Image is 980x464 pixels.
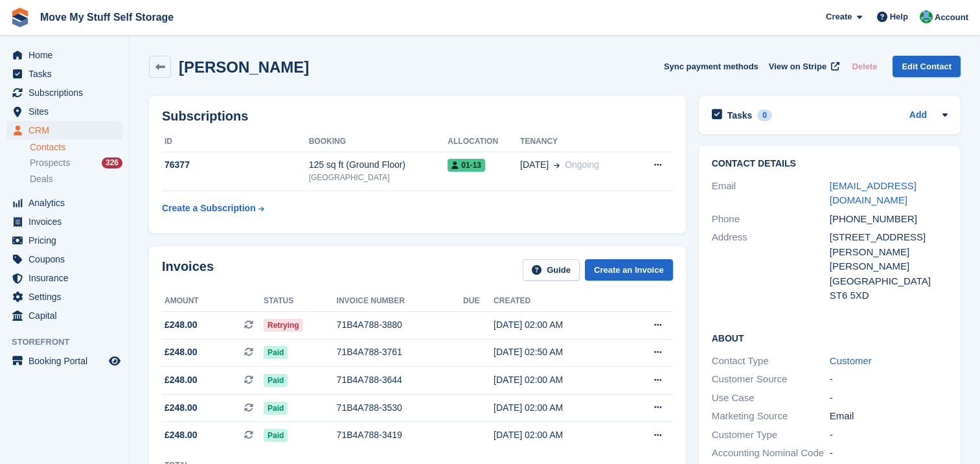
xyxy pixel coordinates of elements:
[826,10,852,23] span: Create
[6,102,122,121] a: menu
[264,429,288,442] span: Paid
[664,56,758,77] button: Sync payment methods
[585,259,673,281] a: Create an Invoice
[448,132,520,152] th: Allocation
[830,212,948,227] div: [PHONE_NUMBER]
[6,352,122,370] a: menu
[830,274,948,289] div: [GEOGRAPHIC_DATA]
[309,158,448,172] div: 125 sq ft (Ground Floor)
[337,345,463,359] div: 71B4A788-3761
[830,230,948,259] div: [STREET_ADDRESS][PERSON_NAME]
[935,11,968,24] span: Account
[830,372,948,387] div: -
[712,354,830,369] div: Contact Type
[494,401,622,415] div: [DATE] 02:00 AM
[890,10,908,23] span: Help
[712,159,948,169] h2: Contact Details
[102,157,122,168] div: 326
[494,318,622,332] div: [DATE] 02:00 AM
[28,269,106,287] span: Insurance
[30,156,122,170] a: Prospects 326
[830,428,948,443] div: -
[6,84,122,102] a: menu
[165,401,198,415] span: £248.00
[264,346,288,359] span: Paid
[264,402,288,415] span: Paid
[6,194,122,212] a: menu
[757,110,772,121] div: 0
[494,373,622,387] div: [DATE] 02:00 AM
[28,231,106,249] span: Pricing
[6,269,122,287] a: menu
[523,259,580,281] a: Guide
[712,212,830,227] div: Phone
[28,288,106,306] span: Settings
[10,8,30,27] img: stora-icon-8386f47178a22dfd0bd8f6a31ec36ba5ce8667c1dd55bd0f319d3a0aa187defe.svg
[463,291,494,312] th: Due
[494,291,622,312] th: Created
[6,46,122,64] a: menu
[162,259,214,281] h2: Invoices
[309,172,448,183] div: [GEOGRAPHIC_DATA]
[830,409,948,424] div: Email
[107,353,122,369] a: Preview store
[162,196,264,220] a: Create a Subscription
[264,291,337,312] th: Status
[162,291,264,312] th: Amount
[520,132,633,152] th: Tenancy
[30,172,122,186] a: Deals
[28,213,106,231] span: Invoices
[712,428,830,443] div: Customer Type
[12,336,129,349] span: Storefront
[30,157,70,169] span: Prospects
[28,46,106,64] span: Home
[6,288,122,306] a: menu
[28,194,106,212] span: Analytics
[6,307,122,325] a: menu
[6,231,122,249] a: menu
[337,373,463,387] div: 71B4A788-3644
[30,173,53,185] span: Deals
[6,121,122,139] a: menu
[830,355,872,366] a: Customer
[830,288,948,303] div: ST6 5XD
[847,56,882,77] button: Delete
[712,446,830,461] div: Accounting Nominal Code
[337,318,463,332] div: 71B4A788-3880
[712,372,830,387] div: Customer Source
[162,158,309,172] div: 76377
[712,179,830,208] div: Email
[6,213,122,231] a: menu
[179,58,309,76] h2: [PERSON_NAME]
[165,428,198,442] span: £248.00
[6,250,122,268] a: menu
[162,132,309,152] th: ID
[30,141,122,154] a: Contacts
[28,250,106,268] span: Coupons
[494,345,622,359] div: [DATE] 02:50 AM
[162,109,673,124] h2: Subscriptions
[28,65,106,83] span: Tasks
[769,60,826,73] span: View on Stripe
[893,56,961,77] a: Edit Contact
[830,180,917,206] a: [EMAIL_ADDRESS][DOMAIN_NAME]
[448,159,485,172] span: 01-13
[28,352,106,370] span: Booking Portal
[337,291,463,312] th: Invoice number
[712,409,830,424] div: Marketing Source
[565,159,599,170] span: Ongoing
[830,391,948,406] div: -
[712,391,830,406] div: Use Case
[28,121,106,139] span: CRM
[712,331,948,344] h2: About
[165,373,198,387] span: £248.00
[337,401,463,415] div: 71B4A788-3530
[165,345,198,359] span: £248.00
[162,202,256,215] div: Create a Subscription
[909,108,927,123] a: Add
[830,446,948,461] div: -
[920,10,933,23] img: Dan
[28,307,106,325] span: Capital
[494,428,622,442] div: [DATE] 02:00 AM
[727,110,753,121] h2: Tasks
